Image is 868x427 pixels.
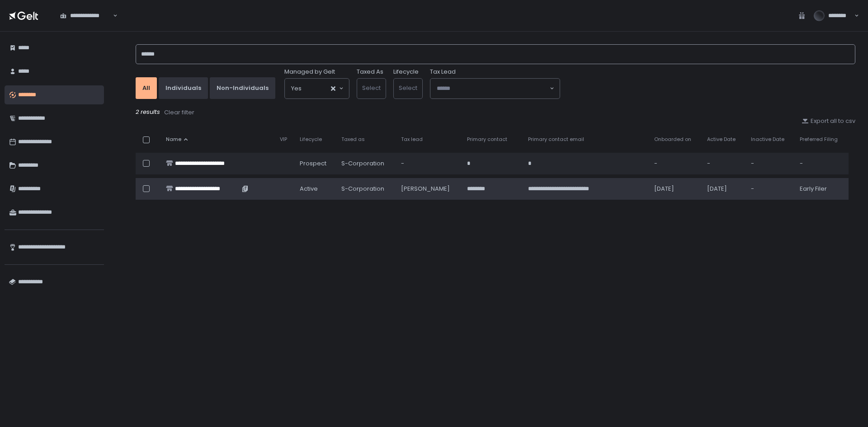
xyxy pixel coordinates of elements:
[112,11,112,20] input: Search for option
[707,136,736,143] span: Active Date
[284,68,335,76] span: Managed by Gelt
[54,6,118,25] div: Search for option
[280,136,287,143] span: VIP
[399,84,417,92] span: Select
[751,136,784,143] span: Inactive Date
[341,136,365,143] span: Taxed as
[291,84,302,93] span: Yes
[800,160,843,168] div: -
[751,185,789,193] div: -
[285,79,349,99] div: Search for option
[136,108,855,117] div: 2 results
[430,79,560,99] div: Search for option
[164,108,195,117] button: Clear filter
[707,160,740,168] div: -
[331,86,335,91] button: Clear Selected
[467,136,507,143] span: Primary contact
[800,185,843,193] div: Early Filer
[362,84,381,92] span: Select
[159,77,208,99] button: Individuals
[300,185,318,193] span: active
[430,68,456,76] span: Tax Lead
[341,160,390,168] div: S-Corporation
[401,185,456,193] div: [PERSON_NAME]
[437,84,549,93] input: Search for option
[751,160,789,168] div: -
[528,136,584,143] span: Primary contact email
[136,77,157,99] button: All
[164,108,194,117] div: Clear filter
[654,160,696,168] div: -
[217,84,269,92] div: Non-Individuals
[302,84,330,93] input: Search for option
[165,84,201,92] div: Individuals
[654,136,691,143] span: Onboarded on
[142,84,150,92] div: All
[401,160,456,168] div: -
[802,117,855,125] button: Export all to csv
[800,136,838,143] span: Preferred Filing
[300,136,322,143] span: Lifecycle
[654,185,696,193] div: [DATE]
[357,68,383,76] label: Taxed As
[707,185,740,193] div: [DATE]
[300,160,326,168] span: prospect
[341,185,390,193] div: S-Corporation
[210,77,275,99] button: Non-Individuals
[401,136,423,143] span: Tax lead
[166,136,181,143] span: Name
[393,68,419,76] label: Lifecycle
